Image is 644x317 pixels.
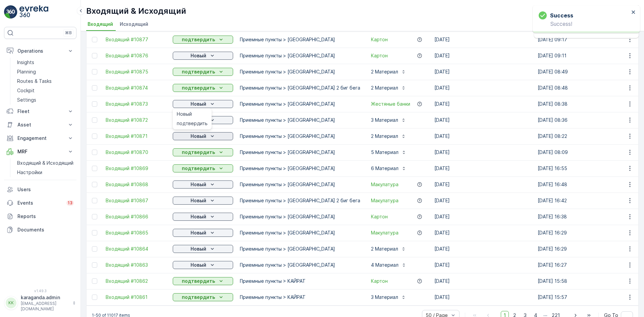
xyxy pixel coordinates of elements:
p: Asset [17,121,63,128]
span: Макулатура [371,229,398,236]
button: подтвердить [173,277,233,285]
div: Toggle Row Selected [92,166,97,171]
span: Входящий #10874 [106,85,166,91]
p: Новый [191,133,206,140]
div: Toggle Row Selected [92,198,97,203]
p: 13 [68,200,72,206]
button: 2 Материал [367,83,410,93]
div: Toggle Row Selected [92,53,97,58]
p: Новый [191,213,206,220]
a: Users [4,183,76,196]
td: Приемные пункты > [GEOGRAPHIC_DATA] 2 биг бега [236,193,364,209]
div: Toggle Row Selected [92,69,97,74]
p: Новый [191,246,206,252]
td: [DATE] [431,273,534,289]
td: [DATE] 08:09 [534,144,638,160]
div: Toggle Row Selected [92,295,97,300]
td: [DATE] 08:48 [534,80,638,96]
div: Toggle Row Selected [92,262,97,268]
a: Входящий #10876 [106,52,166,59]
a: Макулатура [371,197,398,204]
td: Приемные пункты > [GEOGRAPHIC_DATA] [236,48,364,64]
p: Входящий & Исходящий [86,6,186,16]
td: [DATE] 16:29 [534,241,638,257]
a: Planning [14,67,76,76]
td: Приемные пункты > КАЙРАТ [236,289,364,305]
td: [DATE] [431,193,534,209]
p: Настройки [17,169,42,176]
td: [DATE] 16:42 [534,193,638,209]
button: KKkaraganda.admin[EMAIL_ADDRESS][DOMAIN_NAME] [4,294,76,312]
p: 2 Материал [371,133,398,140]
button: Новый [173,197,233,205]
a: Картон [371,278,388,284]
div: KK [6,298,16,308]
a: Входящий #10865 [106,229,166,236]
span: Картон [371,52,388,59]
p: Новый [191,197,206,204]
a: Routes & Tasks [14,76,76,86]
h3: Success [550,11,573,19]
button: 2 Материал [367,66,410,77]
p: Новый [191,181,206,188]
p: подтвердить [182,165,215,172]
td: [DATE] [431,48,534,64]
span: подтвердить [177,120,208,127]
p: подтвердить [182,68,215,75]
div: Toggle Row Selected [92,134,97,139]
a: Events13 [4,196,76,210]
td: [DATE] 15:57 [534,289,638,305]
button: 6 Материал [367,163,411,174]
button: Operations [4,44,76,58]
a: Входящий #10862 [106,278,166,284]
span: Входящий #10863 [106,262,166,268]
p: подтвердить [182,36,215,43]
td: [DATE] [431,225,534,241]
td: [DATE] [431,32,534,48]
p: Reports [17,213,74,220]
td: [DATE] 16:27 [534,257,638,273]
button: 5 Материал [367,147,411,158]
td: [DATE] 08:36 [534,112,638,128]
button: 2 Материал [367,131,410,142]
a: Картон [371,36,388,43]
td: Приемные пункты > [GEOGRAPHIC_DATA] [236,225,364,241]
td: [DATE] [431,176,534,193]
p: 6 Материал [371,165,398,172]
span: Входящий #10877 [106,36,166,43]
a: Входящий #10868 [106,181,166,188]
div: Toggle Row Selected [92,101,97,107]
a: Входящий #10867 [106,197,166,204]
img: logo [4,5,17,19]
td: [DATE] 16:29 [534,225,638,241]
div: Toggle Row Selected [92,182,97,187]
td: Приемные пункты > КАЙРАТ [236,273,364,289]
span: Входящий #10866 [106,213,166,220]
td: Приемные пункты > [GEOGRAPHIC_DATA] [236,160,364,176]
button: Новый [173,229,233,237]
a: Входящий #10875 [106,68,166,75]
td: [DATE] [431,80,534,96]
td: Приемные пункты > [GEOGRAPHIC_DATA] [236,241,364,257]
td: Приемные пункты > [GEOGRAPHIC_DATA] [236,176,364,193]
a: Входящий & Исходящий [14,158,76,168]
td: [DATE] [431,144,534,160]
a: Settings [14,95,76,105]
p: karaganda.admin [21,294,69,301]
td: Приемные пункты > [GEOGRAPHIC_DATA] [236,64,364,80]
a: Жестяные банки [371,101,410,107]
p: Settings [17,97,36,103]
a: Входящий #10864 [106,246,166,252]
td: [DATE] [431,289,534,305]
p: 2 Материал [371,246,398,252]
p: Insights [17,59,34,66]
td: [DATE] [431,160,534,176]
p: 3 Материал [371,117,398,123]
td: Приемные пункты > [GEOGRAPHIC_DATA] [236,144,364,160]
span: Картон [371,213,388,220]
p: Operations [17,48,63,54]
button: Новый [173,132,233,140]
